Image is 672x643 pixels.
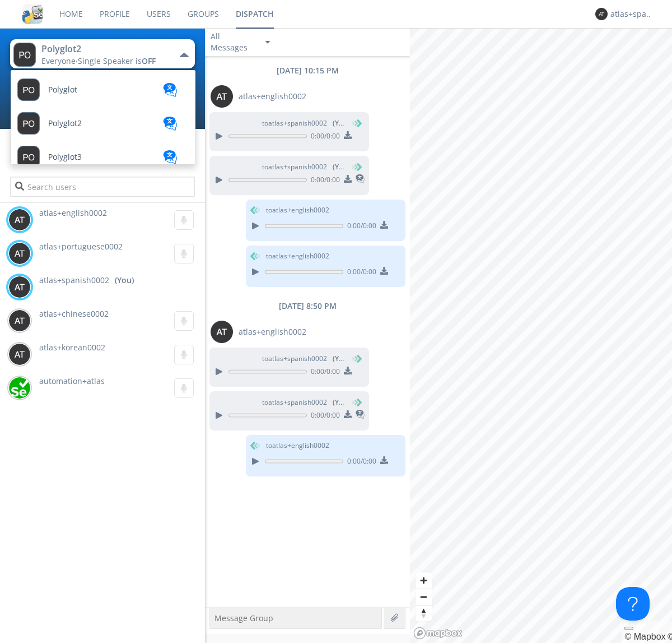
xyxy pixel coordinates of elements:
img: 373638.png [595,8,608,20]
span: to atlas+spanish0002 [262,118,346,128]
div: All Messages [211,31,255,53]
button: Toggle attribution [624,627,633,630]
span: to atlas+english0002 [266,205,329,215]
div: atlas+spanish0002 [610,8,652,20]
span: to atlas+spanish0002 [262,162,346,172]
img: cddb5a64eb264b2086981ab96f4c1ba7 [22,4,43,24]
span: Single Speaker is [78,55,156,66]
span: OFF [142,55,156,66]
span: (You) [333,162,349,172]
button: Polyglot2Everyone·Single Speaker isOFF [10,39,194,68]
img: 373638.png [13,43,36,67]
img: 373638.png [8,242,31,265]
input: Search users [10,177,194,197]
span: This is a translated message [356,408,365,423]
span: Polyglot [48,86,77,94]
img: translation-blue.svg [162,150,179,164]
span: 0:00 / 0:00 [307,131,340,144]
img: 373638.png [211,85,233,108]
span: Polyglot3 [48,153,82,161]
a: Mapbox [624,632,665,641]
img: 373638.png [8,276,31,298]
span: 0:00 / 0:00 [307,175,340,187]
ul: Polyglot2Everyone·Single Speaker isOFF [10,70,196,165]
span: Reset bearing to north [416,605,432,621]
img: 373638.png [211,321,233,343]
span: 0:00 / 0:00 [307,367,340,379]
span: atlas+chinese0002 [39,308,109,319]
span: (You) [333,118,349,128]
iframe: Toggle Customer Support [616,587,650,621]
img: translated-message [356,410,365,419]
button: Zoom out [416,589,432,605]
div: (You) [115,275,134,286]
span: 0:00 / 0:00 [343,267,376,279]
span: Polyglot2 [48,119,82,128]
span: to atlas+english0002 [266,441,329,451]
div: Polyglot2 [41,43,167,55]
img: caret-down-sm.svg [265,41,270,44]
img: d2d01cd9b4174d08988066c6d424eccd [8,377,31,399]
span: atlas+korean0002 [39,342,105,353]
img: 373638.png [8,209,31,231]
img: download media button [344,131,352,139]
div: [DATE] 10:15 PM [205,65,410,76]
span: (You) [333,397,349,407]
span: atlas+spanish0002 [39,275,109,286]
span: automation+atlas [39,376,105,386]
span: 0:00 / 0:00 [307,410,340,423]
span: to atlas+spanish0002 [262,397,346,408]
img: translation-blue.svg [162,117,179,131]
span: This is a translated message [356,173,365,187]
div: [DATE] 8:50 PM [205,300,410,312]
img: download media button [380,267,388,275]
span: atlas+portuguese0002 [39,241,123,252]
span: 0:00 / 0:00 [343,221,376,233]
span: atlas+english0002 [239,91,306,102]
img: download media button [380,456,388,464]
img: download media button [344,410,352,418]
span: Zoom out [416,589,432,605]
div: Everyone · [41,55,167,67]
img: 373638.png [8,343,31,366]
img: download media button [344,175,352,183]
img: download media button [344,367,352,374]
span: atlas+english0002 [239,326,306,337]
span: atlas+english0002 [39,207,107,218]
img: translated-message [356,174,365,183]
img: download media button [380,221,388,229]
button: Zoom in [416,572,432,589]
button: Reset bearing to north [416,605,432,621]
span: to atlas+english0002 [266,251,329,261]
span: to atlas+spanish0002 [262,354,346,364]
span: 0:00 / 0:00 [343,456,376,469]
img: 373638.png [8,309,31,332]
a: Mapbox logo [413,627,463,640]
img: translation-blue.svg [162,83,179,97]
span: (You) [333,354,349,363]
